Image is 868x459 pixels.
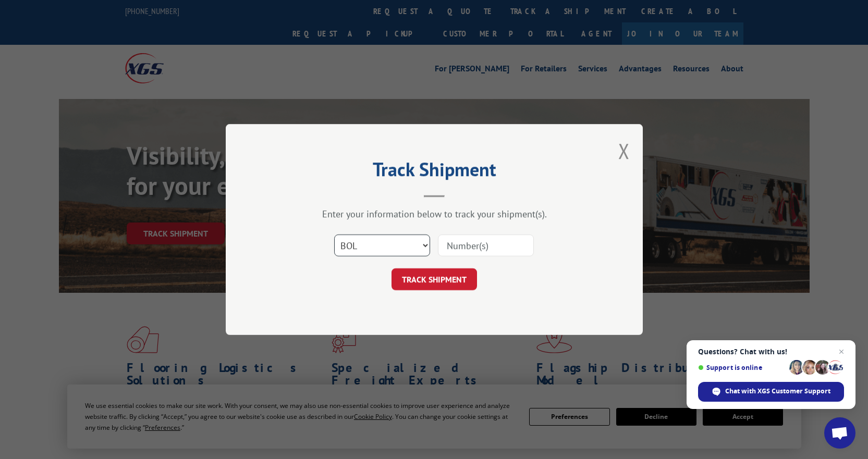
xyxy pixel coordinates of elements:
h2: Track Shipment [278,162,591,182]
div: Chat with XGS Customer Support [698,382,844,402]
div: Open chat [824,417,855,449]
button: TRACK SHIPMENT [392,268,477,290]
input: Number(s) [438,234,534,256]
span: Support is online [698,364,786,371]
span: Questions? Chat with us! [698,348,844,356]
div: Enter your information below to track your shipment(s). [278,208,591,220]
span: Close chat [835,345,848,358]
span: Chat with XGS Customer Support [725,387,830,396]
button: Close modal [618,137,630,165]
